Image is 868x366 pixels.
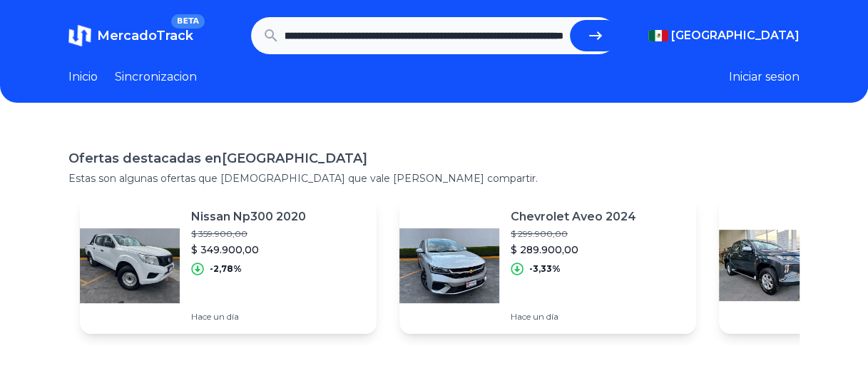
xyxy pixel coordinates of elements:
[511,311,636,322] p: Hace un día
[511,208,636,225] p: Chevrolet Aveo 2024
[729,68,800,86] button: Iniciar sesion
[68,148,800,168] h1: Ofertas destacadas en [GEOGRAPHIC_DATA]
[399,215,499,315] img: Featured image
[648,30,668,41] img: Mexico
[68,171,800,185] p: Estas son algunas ofertas que [DEMOGRAPHIC_DATA] que vale [PERSON_NAME] compartir.
[80,215,180,315] img: Featured image
[68,24,91,47] img: MercadoTrack
[115,68,197,86] a: Sincronizacion
[97,28,193,44] span: MercadoTrack
[191,228,306,240] p: $ 359.900,00
[671,27,800,44] span: [GEOGRAPHIC_DATA]
[399,197,696,334] a: Featured imageChevrolet Aveo 2024$ 299.900,00$ 289.900,00-3,33%Hace un día
[80,197,377,334] a: Featured imageNissan Np300 2020$ 359.900,00$ 349.900,00-2,78%Hace un día
[171,14,205,29] span: BETA
[191,311,306,322] p: Hace un día
[719,215,819,315] img: Featured image
[648,27,800,44] button: [GEOGRAPHIC_DATA]
[191,208,306,225] p: Nissan Np300 2020
[210,263,242,275] p: -2,78%
[511,228,636,240] p: $ 299.900,00
[68,24,193,47] a: MercadoTrackBETA
[529,263,561,275] p: -3,33%
[511,243,636,257] p: $ 289.900,00
[191,243,306,257] p: $ 349.900,00
[68,68,98,86] a: Inicio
